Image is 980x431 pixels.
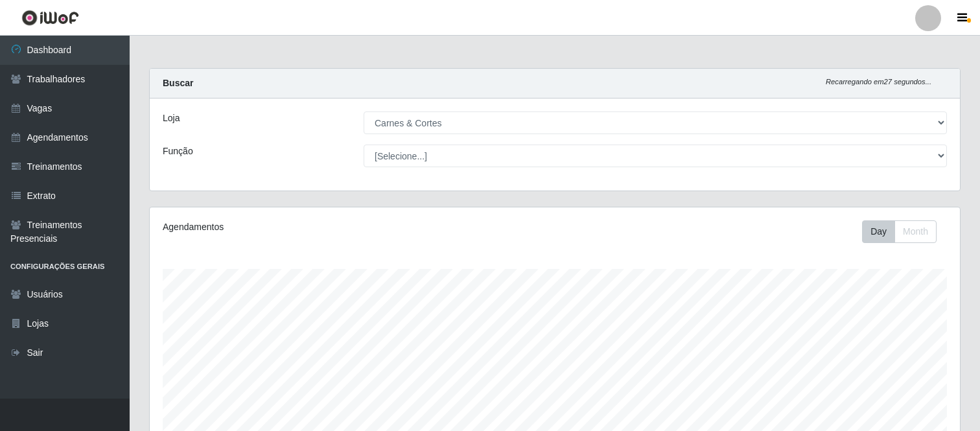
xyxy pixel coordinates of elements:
[163,111,180,125] label: Loja
[862,220,937,243] div: First group
[163,78,193,88] strong: Buscar
[163,145,193,158] label: Função
[21,10,79,26] img: CoreUI Logo
[894,220,937,243] button: Month
[862,220,895,243] button: Day
[163,220,478,234] div: Agendamentos
[862,220,947,243] div: Toolbar with button groups
[826,78,931,86] i: Recarregando em 27 segundos...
